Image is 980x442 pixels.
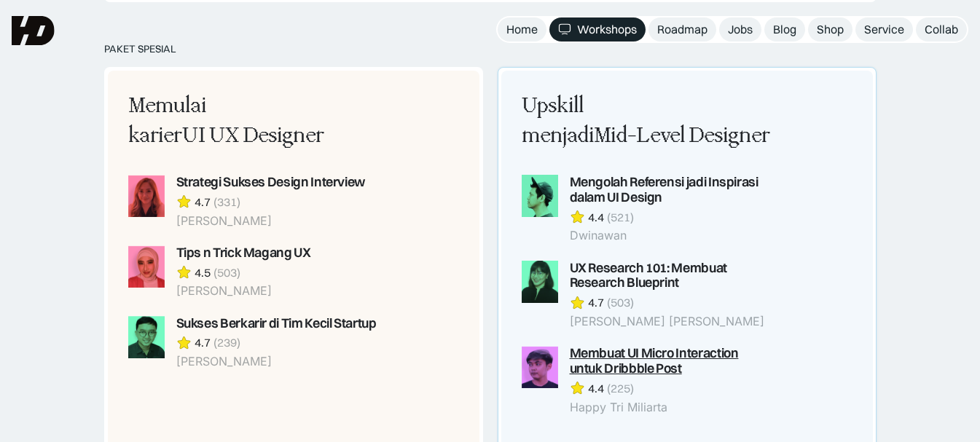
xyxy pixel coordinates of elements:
[864,22,904,37] div: Service
[577,22,637,37] div: Workshops
[607,381,634,396] div: (225)
[648,17,716,42] a: Roadmap
[176,316,377,331] div: Sukses Berkarir di Tim Kecil Startup
[176,355,377,368] div: [PERSON_NAME]
[773,22,796,37] div: Blog
[570,315,772,328] div: [PERSON_NAME] [PERSON_NAME]
[128,175,379,228] a: Strategi Sukses Design Interview4.7(331)[PERSON_NAME]
[104,43,877,55] div: PAKET SPESIAL
[522,91,772,151] div: Upskill menjadi
[176,245,311,261] div: Tips n Trick Magang UX
[176,214,365,228] div: [PERSON_NAME]
[195,335,211,350] div: 4.7
[128,316,379,369] a: Sukses Berkarir di Tim Kecil Startup4.7(239)[PERSON_NAME]
[925,22,958,37] div: Collab
[570,346,772,376] div: Membuat UI Micro Interaction untuk Dribbble Post
[916,17,967,42] a: Collab
[195,194,211,210] div: 4.7
[570,229,772,242] div: Dwinawan
[808,17,852,42] a: Shop
[570,175,772,205] div: Mengolah Referensi jadi Inspirasi dalam UI Design
[594,123,770,148] span: Mid-Level Designer
[607,295,634,310] div: (503)
[607,210,634,225] div: (521)
[719,17,761,42] a: Jobs
[176,175,365,190] div: Strategi Sukses Design Interview
[498,17,546,42] a: Home
[128,91,379,151] div: Memulai karier
[588,295,604,310] div: 4.7
[764,17,805,42] a: Blog
[195,265,211,280] div: 4.5
[213,335,240,350] div: (239)
[549,17,646,42] a: Workshops
[570,261,772,291] div: UX Research 101: Membuat Research Blueprint
[128,245,379,299] a: Tips n Trick Magang UX4.5(503)[PERSON_NAME]
[506,22,538,37] div: Home
[213,194,240,210] div: (331)
[657,22,707,37] div: Roadmap
[176,284,311,298] div: [PERSON_NAME]
[213,265,240,280] div: (503)
[182,123,324,148] span: UI UX Designer
[522,261,772,329] a: UX Research 101: Membuat Research Blueprint4.7(503)[PERSON_NAME] [PERSON_NAME]
[588,381,604,396] div: 4.4
[570,400,772,414] div: Happy Tri Miliarta
[728,22,753,37] div: Jobs
[817,22,844,37] div: Shop
[588,210,604,225] div: 4.4
[522,346,772,414] a: Membuat UI Micro Interaction untuk Dribbble Post4.4(225)Happy Tri Miliarta
[522,175,772,243] a: Mengolah Referensi jadi Inspirasi dalam UI Design4.4(521)Dwinawan
[855,17,913,42] a: Service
